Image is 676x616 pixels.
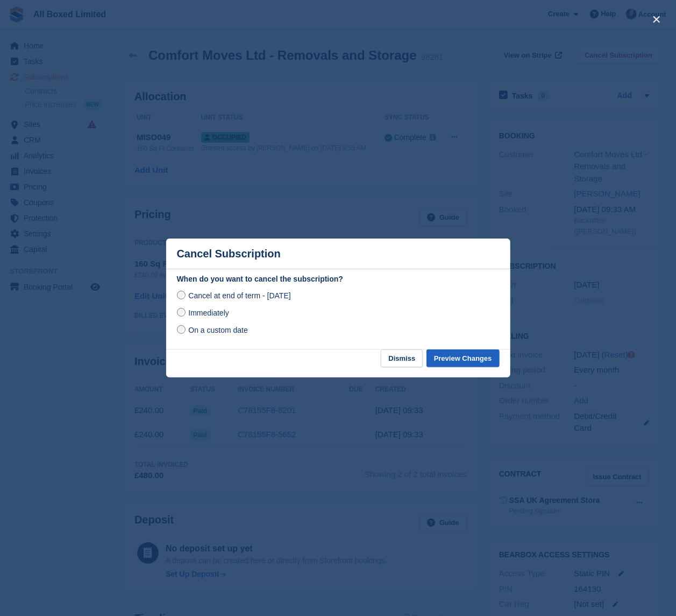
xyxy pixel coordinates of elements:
span: Cancel at end of term - [DATE] [188,291,290,300]
span: Immediately [188,309,229,317]
p: Cancel Subscription [177,248,281,260]
input: Cancel at end of term - [DATE] [177,291,186,299]
button: Preview Changes [426,349,500,367]
input: Immediately [177,308,186,317]
span: On a custom date [188,326,248,334]
input: On a custom date [177,325,186,334]
button: Dismiss [381,349,423,367]
label: When do you want to cancel the subscription? [177,274,500,285]
button: close [648,11,665,28]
